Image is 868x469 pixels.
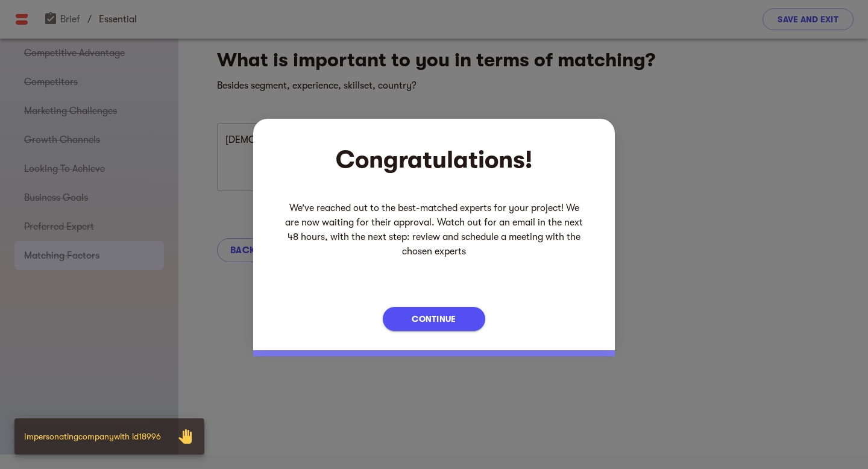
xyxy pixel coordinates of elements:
[282,201,586,259] p: We’ve reached out to the best-matched experts for your project! We are now waiting for their appr...
[171,422,200,451] button: Close
[412,312,456,326] span: Continue
[171,422,200,451] span: Stop Impersonation
[24,432,161,441] span: Impersonating company with id 18996
[282,143,586,177] h3: Congratulations!
[383,307,485,331] button: Continue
